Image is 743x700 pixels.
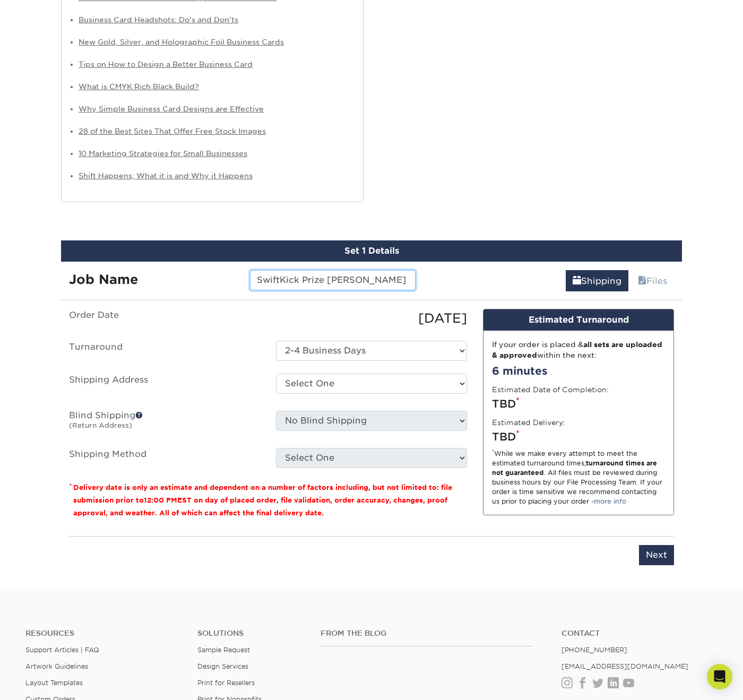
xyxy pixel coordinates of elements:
[61,411,268,435] label: Blind Shipping
[79,171,253,180] a: Shift Happens; What it is and Why it Happens
[639,545,674,565] input: Next
[61,341,268,361] label: Turnaround
[61,374,268,398] label: Shipping Address
[483,309,673,331] div: Estimated Turnaround
[197,679,255,687] a: Print for Resellers
[492,384,609,395] label: Estimated Date of Completion:
[79,60,253,68] a: Tips on How to Design a Better Business Card
[25,679,83,687] a: Layout Templates
[197,662,248,670] a: Design Services
[69,421,132,429] small: (Return Address)
[144,496,177,504] span: 12:00 PM
[61,240,682,262] div: Set 1 Details
[492,417,565,428] label: Estimated Delivery:
[250,270,415,290] input: Enter a job name
[25,662,88,670] a: Artwork Guidelines
[25,629,182,638] h4: Resources
[561,646,627,654] a: [PHONE_NUMBER]
[79,149,247,158] a: 10 Marketing Strategies for Small Businesses
[69,272,138,287] strong: Job Name
[707,664,732,689] div: Open Intercom Messenger
[79,105,264,113] a: Why Simple Business Card Designs are Effective
[61,309,268,328] label: Order Date
[79,15,238,24] a: Business Card Headshots: Do's and Don'ts
[492,339,665,361] div: If your order is placed & within the next:
[492,429,665,445] div: TBD
[573,276,581,286] span: shipping
[492,459,657,477] strong: turnaround times are not guaranteed
[321,629,533,638] h4: From the Blog
[631,270,674,291] a: Files
[79,127,266,135] a: 28 of the Best Sites That Offer Free Stock Images
[79,82,199,91] a: What is CMYK Rich Black Build?
[73,483,452,517] small: Delivery date is only an estimate and dependent on a number of factors including, but not limited...
[197,629,305,638] h4: Solutions
[79,38,284,46] a: New Gold, Silver, and Holographic Foil Business Cards
[268,309,475,328] div: [DATE]
[566,270,628,291] a: Shipping
[197,646,250,654] a: Sample Request
[561,629,718,638] a: Contact
[492,363,665,379] div: 6 minutes
[594,497,626,505] a: more info
[638,276,646,286] span: files
[25,646,99,654] a: Support Articles | FAQ
[561,662,688,670] a: [EMAIL_ADDRESS][DOMAIN_NAME]
[492,396,665,412] div: TBD
[61,448,268,468] label: Shipping Method
[492,449,665,506] div: While we make every attempt to meet the estimated turnaround times; . All files must be reviewed ...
